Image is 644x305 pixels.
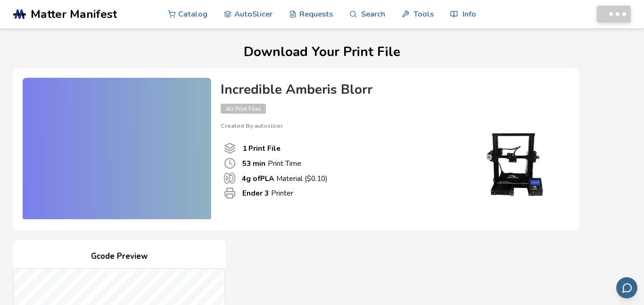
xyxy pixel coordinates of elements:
span: Matter Manifest [31,8,117,21]
p: Material ($ 0.10 ) [242,173,328,183]
span: Printer [224,187,236,199]
span: Print Time [224,157,236,169]
b: 1 Print File [242,143,281,153]
img: Printer [466,129,560,200]
p: Printer [242,188,293,198]
b: 4 g of PLA [242,173,274,183]
span: All Print Files [221,104,266,114]
h1: Download Your Print File [13,45,631,59]
b: 53 min [242,158,265,168]
b: Ender 3 [242,188,269,198]
h4: Gcode Preview [13,249,225,264]
h4: Incredible Amberis Blorr [221,82,560,97]
p: Print Time [242,158,301,168]
span: Material Used [224,173,235,184]
p: Created By: autoslicer [221,123,560,129]
span: Number Of Print files [224,142,236,154]
button: Send feedback via email [616,277,637,298]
